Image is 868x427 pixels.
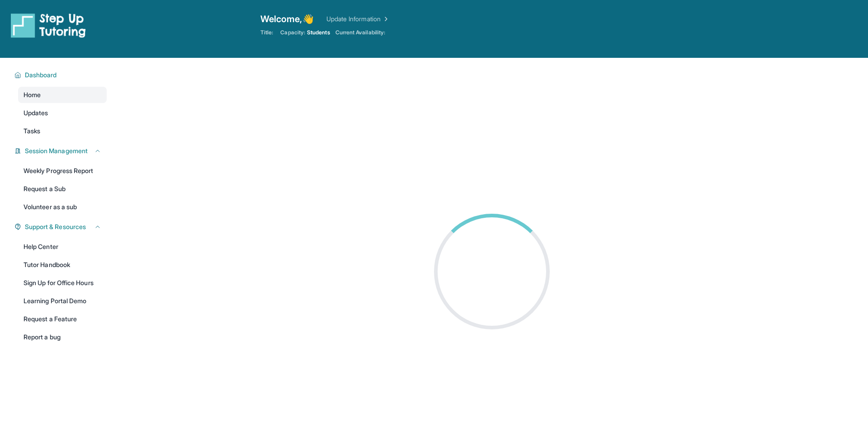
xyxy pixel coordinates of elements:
[260,13,314,25] span: Welcome, 👋
[18,163,107,179] a: Weekly Progress Report
[18,293,107,309] a: Learning Portal Demo
[18,181,107,197] a: Request a Sub
[280,29,305,36] span: Capacity:
[260,29,273,36] span: Title:
[381,14,390,23] img: Chevron Right
[307,29,330,36] span: Students
[18,257,107,273] a: Tutor Handbook
[21,70,101,80] button: Dashboard
[326,14,390,23] a: Update Information
[18,87,107,103] a: Home
[21,146,101,155] button: Session Management
[25,146,88,155] span: Session Management
[11,13,86,38] img: logo
[25,222,86,231] span: Support & Resources
[18,105,107,121] a: Updates
[24,90,41,99] span: Home
[24,127,40,136] span: Tasks
[18,123,107,139] a: Tasks
[21,222,101,231] button: Support & Resources
[18,275,107,291] a: Sign Up for Office Hours
[25,70,57,80] span: Dashboard
[335,29,385,36] span: Current Availability:
[18,329,107,345] a: Report a bug
[24,108,48,117] span: Updates
[18,311,107,327] a: Request a Feature
[18,239,107,255] a: Help Center
[18,199,107,215] a: Volunteer as a sub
